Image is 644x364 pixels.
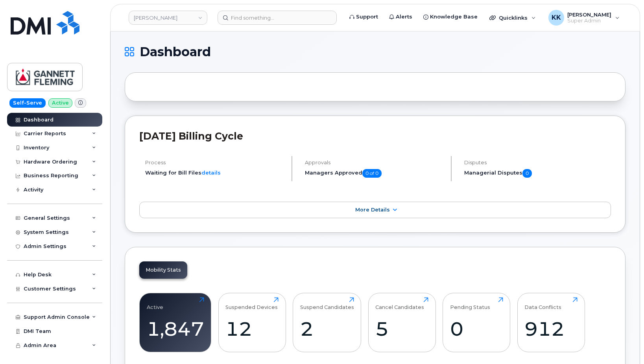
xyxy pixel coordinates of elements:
span: 0 of 0 [362,169,382,178]
a: Data Conflicts912 [524,297,578,347]
a: Suspend Candidates2 [300,297,354,347]
a: Suspended Devices12 [225,297,279,347]
span: Dashboard [140,46,211,58]
div: Suspended Devices [225,297,278,310]
h2: [DATE] Billing Cycle [139,130,611,142]
div: Cancel Candidates [375,297,424,310]
div: Active [147,297,163,310]
h5: Managers Approved [305,169,445,178]
div: Suspend Candidates [300,297,354,310]
div: Data Conflicts [524,297,561,310]
span: 0 [522,169,532,178]
div: 5 [375,317,428,340]
a: Cancel Candidates5 [375,297,428,347]
div: 912 [524,317,578,340]
div: 0 [450,317,503,340]
a: details [201,169,221,176]
div: 1,847 [147,317,204,340]
div: Pending Status [450,297,490,310]
h4: Process [145,160,285,165]
h4: Approvals [305,160,445,165]
li: Waiting for Bill Files [145,169,285,176]
h5: Managerial Disputes [464,169,611,178]
a: Pending Status0 [450,297,503,347]
h4: Disputes [464,160,611,165]
a: Active1,847 [147,297,204,347]
div: 2 [300,317,354,340]
div: 12 [225,317,279,340]
span: More Details [355,207,390,213]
